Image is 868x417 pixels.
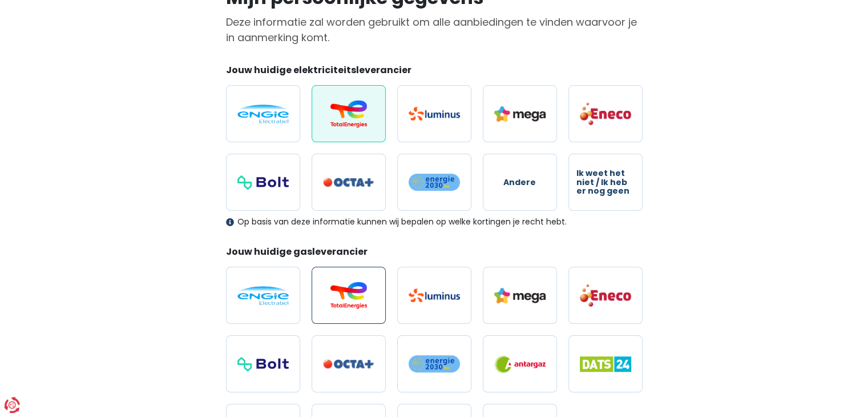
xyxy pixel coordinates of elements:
[323,100,374,127] img: Total Energies / Lampiris
[237,105,289,123] img: Engie / Electrabel
[409,107,460,121] img: Luminus
[237,286,289,305] img: Engie / Electrabel
[226,245,643,263] legend: Jouw huidige gasleverancier
[409,288,460,302] img: Luminus
[226,217,643,227] div: Op basis van deze informatie kunnen wij bepalen op welke kortingen je recht hebt.
[580,356,631,372] img: Dats 24
[237,175,289,190] img: Bolt
[494,106,546,122] img: Mega
[494,355,546,373] img: Antargaz
[323,359,374,369] img: Octa+
[494,288,546,303] img: Mega
[237,357,289,371] img: Bolt
[323,282,374,309] img: Total Energies / Lampiris
[580,102,631,126] img: Eneco
[323,178,374,187] img: Octa+
[226,14,643,45] p: Deze informatie zal worden gebruikt om alle aanbiedingen te vinden waarvoor je in aanmerking komt.
[576,169,635,195] span: Ik weet het niet / Ik heb er nog geen
[409,355,460,373] img: Energie2030
[580,283,631,307] img: Eneco
[503,178,536,187] span: Andere
[409,173,460,191] img: Energie2030
[226,63,643,81] legend: Jouw huidige elektriciteitsleverancier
